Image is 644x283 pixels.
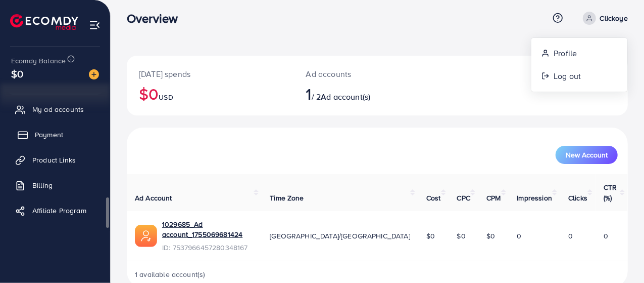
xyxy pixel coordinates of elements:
span: Affiliate Program [32,206,86,216]
span: ID: 7537966457280348167 [162,242,254,253]
a: 1029685_Ad account_1755069681424 [162,219,254,240]
p: Ad accounts [306,68,407,80]
img: logo [10,14,78,30]
span: Ad Account [135,193,172,203]
span: Cost [426,193,441,203]
h3: Overview [127,11,186,26]
img: image [89,69,99,79]
iframe: Chat [601,237,636,275]
a: Product Links [8,150,103,170]
span: Ad account(s) [321,91,370,102]
button: New Account [556,146,618,164]
span: Billing [32,180,53,190]
span: [GEOGRAPHIC_DATA]/[GEOGRAPHIC_DATA] [270,231,410,241]
span: $0 [426,231,435,241]
p: [DATE] spends [139,68,282,80]
img: menu [89,19,101,31]
a: Affiliate Program [8,200,103,221]
a: My ad accounts [8,99,103,119]
span: Payment [35,130,63,140]
p: Clickoye [600,12,628,24]
span: New Account [566,151,608,158]
a: Payment [8,125,103,145]
img: ic-ads-acc.e4c84228.svg [135,225,157,247]
span: $0 [486,231,495,241]
span: $0 [457,231,466,241]
span: My ad accounts [32,104,84,114]
h2: $0 [139,84,282,103]
ul: Clickoye [531,37,628,92]
span: 0 [604,231,608,241]
span: Profile [554,47,577,59]
span: CPM [486,193,501,203]
span: CPC [457,193,470,203]
span: CTR (%) [604,182,617,203]
span: 1 available account(s) [135,269,206,279]
span: Log out [554,70,581,82]
h2: / 2 [306,84,407,103]
span: Impression [517,193,553,203]
span: $0 [11,66,23,81]
span: Clicks [568,193,587,203]
span: 1 [306,82,312,105]
span: USD [159,92,173,102]
a: Billing [8,175,103,195]
span: 0 [568,231,573,241]
span: 0 [517,231,522,241]
span: Product Links [32,155,76,165]
span: Time Zone [270,193,304,203]
span: Ecomdy Balance [11,56,66,66]
a: Clickoye [579,12,628,25]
